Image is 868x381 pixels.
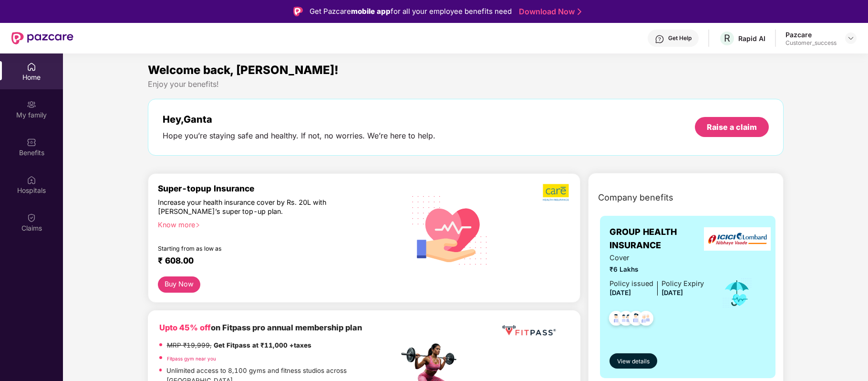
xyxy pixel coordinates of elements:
div: Raise a claim [707,122,757,132]
img: svg+xml;base64,PHN2ZyBpZD0iRHJvcGRvd24tMzJ4MzIiIHhtbG5zPSJodHRwOi8vd3d3LnczLm9yZy8yMDAwL3N2ZyIgd2... [847,34,855,42]
del: MRP ₹19,999, [167,341,212,349]
a: Download Now [519,7,579,17]
div: Customer_success [785,39,837,47]
div: Pazcare [785,30,837,39]
div: Super-topup Insurance [158,183,399,193]
div: Get Help [668,34,692,42]
div: Get Pazcare for all your employee benefits need [310,6,512,17]
strong: Get Fitpass at ₹11,000 +taxes [214,341,311,349]
button: Buy Now [158,276,201,293]
span: R [724,32,730,44]
img: svg+xml;base64,PHN2ZyBpZD0iQ2xhaW0iIHhtbG5zPSJodHRwOi8vd3d3LnczLm9yZy8yMDAwL3N2ZyIgd2lkdGg9IjIwIi... [27,213,36,222]
img: Stroke [578,7,581,17]
div: Know more [158,220,393,227]
img: svg+xml;base64,PHN2ZyBpZD0iSG9tZSIgeG1sbnM9Imh0dHA6Ly93d3cudzMub3JnLzIwMDAvc3ZnIiB3aWR0aD0iMjAiIG... [27,62,36,72]
div: Rapid AI [738,34,765,43]
span: ₹6 Lakhs [610,265,704,275]
img: svg+xml;base64,PHN2ZyB4bWxucz0iaHR0cDovL3d3dy53My5vcmcvMjAwMC9zdmciIHdpZHRoPSI0OC45NDMiIGhlaWdodD... [624,308,648,331]
img: svg+xml;base64,PHN2ZyBpZD0iSG9zcGl0YWxzIiB4bWxucz0iaHR0cDovL3d3dy53My5vcmcvMjAwMC9zdmciIHdpZHRoPS... [27,175,36,185]
div: ₹ 608.00 [158,255,389,267]
img: icon [722,277,753,309]
span: [DATE] [661,289,683,296]
div: Policy Expiry [661,278,704,289]
div: Hey, Ganta [163,114,435,125]
div: Enjoy your benefits! [148,79,784,89]
img: svg+xml;base64,PHN2ZyB4bWxucz0iaHR0cDovL3d3dy53My5vcmcvMjAwMC9zdmciIHhtbG5zOnhsaW5rPSJodHRwOi8vd3... [404,183,496,276]
img: svg+xml;base64,PHN2ZyB4bWxucz0iaHR0cDovL3d3dy53My5vcmcvMjAwMC9zdmciIHdpZHRoPSI0OC45NDMiIGhlaWdodD... [605,308,628,331]
img: svg+xml;base64,PHN2ZyB4bWxucz0iaHR0cDovL3d3dy53My5vcmcvMjAwMC9zdmciIHdpZHRoPSI0OC45NDMiIGhlaWdodD... [634,308,658,331]
span: [DATE] [610,289,631,296]
img: New Pazcare Logo [11,32,73,44]
a: Fitpass gym near you [167,356,216,361]
img: svg+xml;base64,PHN2ZyBpZD0iQmVuZWZpdHMiIHhtbG5zPSJodHRwOi8vd3d3LnczLm9yZy8yMDAwL3N2ZyIgd2lkdGg9Ij... [27,138,36,147]
div: Policy issued [610,278,653,289]
div: Hope you’re staying safe and healthy. If not, no worries. We’re here to help. [163,131,435,141]
img: insurerLogo [704,227,771,251]
img: b5dec4f62d2307b9de63beb79f102df3.png [543,183,570,201]
span: GROUP HEALTH INSURANCE [610,225,709,253]
img: svg+xml;base64,PHN2ZyB4bWxucz0iaHR0cDovL3d3dy53My5vcmcvMjAwMC9zdmciIHdpZHRoPSI0OC45MTUiIGhlaWdodD... [614,308,638,331]
div: Increase your health insurance cover by Rs. 20L with [PERSON_NAME]’s super top-up plan. [158,198,357,216]
b: Upto 45% off [159,323,211,332]
div: Starting from as low as [158,245,358,252]
img: fppp.png [500,322,558,339]
span: right [195,222,200,228]
b: on Fitpass pro annual membership plan [159,323,362,332]
span: Welcome back, [PERSON_NAME]! [148,63,339,77]
span: Company benefits [598,191,673,204]
span: Cover [610,253,704,264]
span: View details [617,357,650,366]
button: View details [610,353,658,369]
strong: mobile app [351,7,391,16]
img: Logo [293,7,303,16]
img: svg+xml;base64,PHN2ZyBpZD0iSGVscC0zMngzMiIgeG1sbnM9Imh0dHA6Ly93d3cudzMub3JnLzIwMDAvc3ZnIiB3aWR0aD... [655,34,664,44]
img: svg+xml;base64,PHN2ZyB3aWR0aD0iMjAiIGhlaWdodD0iMjAiIHZpZXdCb3g9IjAgMCAyMCAyMCIgZmlsbD0ibm9uZSIgeG... [27,100,36,109]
